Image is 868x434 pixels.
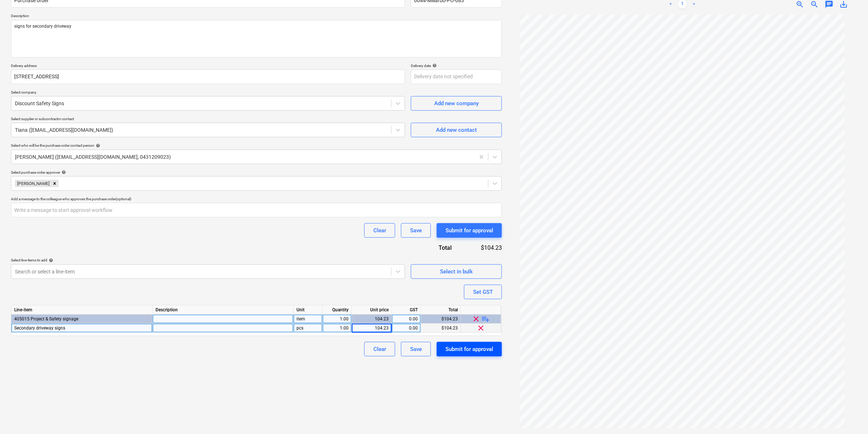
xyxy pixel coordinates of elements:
div: 0.00 [395,324,418,333]
button: Clear [364,342,395,356]
div: Select purchase order approver [11,170,502,175]
button: Select in bulk [411,264,502,279]
p: Select company [11,90,405,96]
div: 104.23 [355,315,389,324]
div: Unit price [352,305,392,315]
div: Select line-items to add [11,258,405,263]
input: Delivery date not specified [411,70,502,84]
div: Submit for approval [445,344,493,354]
button: Save [401,342,431,356]
div: Unit [294,305,323,315]
div: 104.23 [355,324,389,333]
div: $104.23 [421,324,461,333]
div: Add new contact [436,125,477,135]
textarea: signs for secondary driveway [11,20,502,58]
span: Secondary driveway signs [14,325,65,331]
div: 1.00 [326,315,349,324]
span: help [60,170,66,174]
div: GST [392,305,421,315]
div: Select in bulk [440,267,473,276]
div: pcs [294,324,323,333]
div: Add a message to the colleague who approves the purchase order (optional) [11,197,502,201]
span: help [431,63,437,68]
span: clear [472,315,481,323]
button: Save [401,223,431,238]
div: [PERSON_NAME] [15,180,51,187]
span: 405015 Project & Safety signage [14,316,78,321]
button: Add new contact [411,123,502,137]
button: Add new company [411,96,502,111]
div: Total [421,305,461,315]
div: Clear [373,226,386,235]
div: 0.00 [395,315,418,324]
button: Set GST [464,285,502,299]
button: Clear [364,223,395,238]
div: Save [410,344,422,354]
span: help [47,258,53,263]
input: Delivery address [11,70,405,84]
button: Submit for approval [437,342,502,356]
p: Description [11,13,502,20]
div: Select who will be the purchase order contact person [11,143,502,148]
p: Delivery address [11,63,405,70]
div: $104.23 [463,244,502,252]
div: Submit for approval [445,226,493,235]
div: Line-item [11,305,153,315]
div: Delivery date [411,63,502,68]
div: Description [153,305,294,315]
div: Total [407,244,463,252]
p: Select supplier or subcontractor contact [11,117,405,123]
div: item [294,315,323,324]
div: Set GST [473,287,493,297]
div: 1.00 [326,324,349,333]
div: Quantity [323,305,352,315]
div: Clear [373,344,386,354]
span: playlist_add [482,315,490,323]
button: Submit for approval [437,223,502,238]
input: Write a message to start approval workflow [11,203,502,217]
div: Add new company [434,99,479,108]
div: Save [410,226,422,235]
span: clear [477,324,486,332]
div: $104.23 [421,315,461,324]
span: help [94,143,100,148]
div: Remove Billy Campbell [51,180,59,187]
